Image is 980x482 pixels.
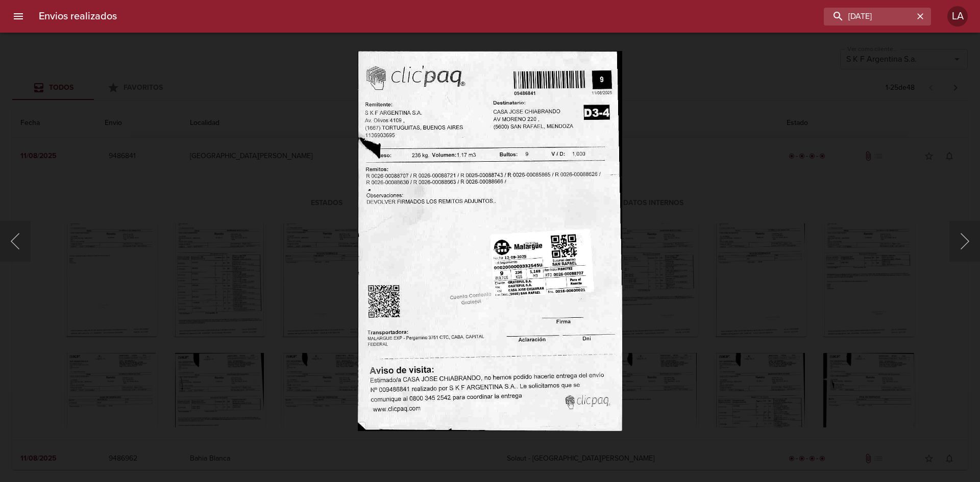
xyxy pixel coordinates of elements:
input: buscar [824,8,914,26]
button: menu [6,4,31,29]
div: LA [947,6,968,27]
h6: Envios realizados [39,8,117,24]
div: Abrir información de usuario [947,6,968,27]
img: Image [358,51,622,431]
button: Siguiente [949,221,980,262]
